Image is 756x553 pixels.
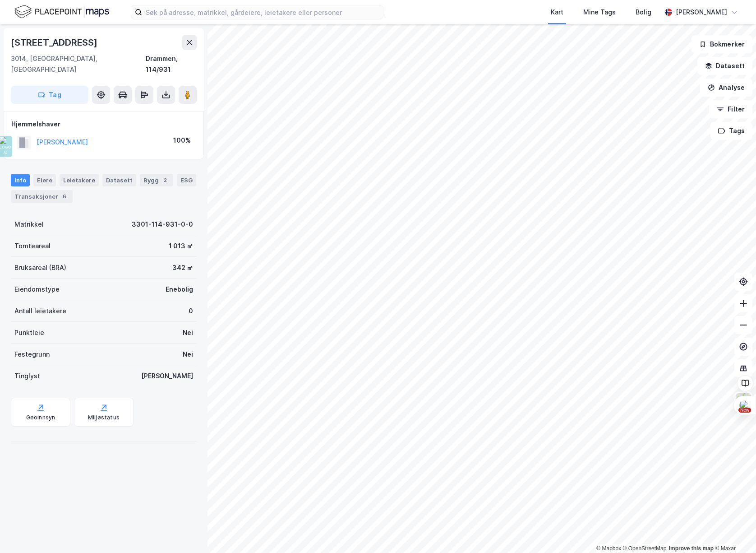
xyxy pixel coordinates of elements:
[14,262,66,273] div: Bruksareal (BRA)
[11,174,30,186] div: Info
[551,7,563,18] div: Kart
[161,176,170,185] div: 2
[14,306,66,316] div: Antall leietakere
[189,306,193,316] div: 0
[14,241,51,251] div: Tomteareal
[636,7,651,18] div: Bolig
[177,174,196,186] div: ESG
[14,371,40,381] div: Tinglyst
[140,174,173,186] div: Bygg
[709,100,752,118] button: Filter
[183,349,193,360] div: Nei
[691,35,752,53] button: Bokmerker
[700,79,752,97] button: Analyse
[14,327,44,338] div: Punktleie
[596,545,621,552] a: Mapbox
[60,174,99,186] div: Leietakere
[697,57,752,75] button: Datasett
[33,174,56,186] div: Eiere
[14,4,109,20] img: logo.f888ab2527a4732fd821a326f86c7f29.svg
[11,86,88,104] button: Tag
[11,53,146,75] div: 3014, [GEOGRAPHIC_DATA], [GEOGRAPHIC_DATA]
[102,174,136,186] div: Datasett
[169,241,193,251] div: 1 013 ㎡
[14,284,60,295] div: Eiendomstype
[166,284,193,295] div: Enebolig
[172,262,193,273] div: 342 ㎡
[141,371,193,381] div: [PERSON_NAME]
[583,7,616,18] div: Mine Tags
[14,219,44,230] div: Matrikkel
[711,510,756,553] div: Kontrollprogram for chat
[183,327,193,338] div: Nei
[710,122,752,140] button: Tags
[88,414,120,421] div: Miljøstatus
[623,545,667,552] a: OpenStreetMap
[132,219,193,230] div: 3301-114-931-0-0
[11,190,73,203] div: Transaksjoner
[11,35,99,50] div: [STREET_ADDRESS]
[676,7,727,18] div: [PERSON_NAME]
[146,53,197,75] div: Drammen, 114/931
[669,545,714,552] a: Improve this map
[142,5,383,19] input: Søk på adresse, matrikkel, gårdeiere, leietakere eller personer
[173,135,191,146] div: 100%
[60,192,69,201] div: 6
[711,510,756,553] iframe: Chat Widget
[14,349,50,360] div: Festegrunn
[26,414,55,421] div: Geoinnsyn
[11,119,196,130] div: Hjemmelshaver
